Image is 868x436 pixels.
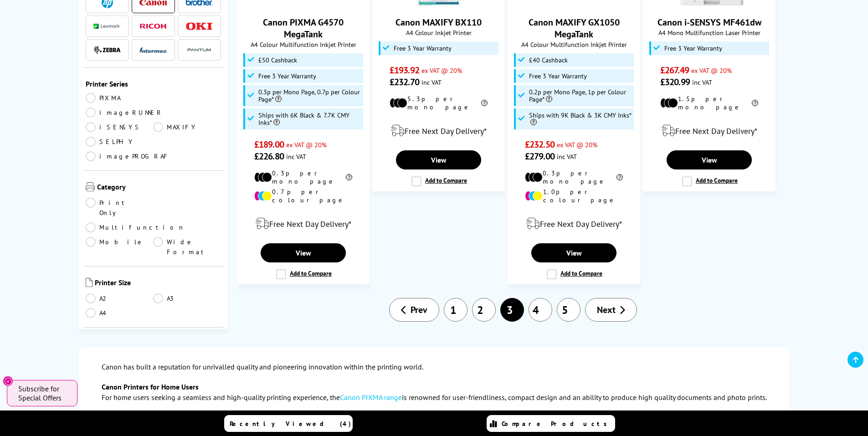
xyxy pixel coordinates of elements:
[86,293,154,303] a: A2
[185,21,213,32] a: OKI
[692,78,712,87] span: inc VAT
[242,40,365,49] span: A4 Colour Multifunction Inkjet Printer
[93,44,121,56] a: Zebra
[102,408,767,433] p: Offering flexible connectivity options and easy setup, the PIXMA range of also offers the versati...
[390,95,488,111] li: 5.3p per mono page
[286,152,306,161] span: inc VAT
[557,298,580,322] a: 5
[86,308,154,318] a: A4
[547,269,602,279] label: Add to Compare
[102,391,767,404] p: For home users seeking a seamless and high-quality printing experience, the is renowned for user-...
[263,16,344,40] a: Canon PIXMA G4570 MegaTank
[513,40,635,49] span: A4 Colour Multifunction Inkjet Printer
[254,169,352,185] li: 0.3p per mono page
[525,150,555,162] span: £279.00
[97,182,221,193] span: Category
[557,140,597,149] span: ex VAT @ 20%
[242,211,365,236] div: modal_delivery
[377,118,500,144] div: modal_delivery
[86,122,154,132] a: iSENSYS
[254,188,352,204] li: 0.7p per colour page
[86,182,95,191] img: Category
[276,269,332,279] label: Add to Compare
[185,45,213,56] img: Pantum
[153,237,221,257] a: Wide Format
[18,384,68,402] span: Subscribe for Special Offers
[529,298,552,322] a: 4
[660,64,689,76] span: £267.49
[390,76,419,88] span: £232.70
[86,79,221,88] span: Printer Series
[86,108,163,118] a: imageRUNNER
[254,138,284,150] span: £189.00
[421,78,442,87] span: inc VAT
[411,176,467,186] label: Add to Compare
[660,76,690,88] span: £320.99
[529,16,620,40] a: Canon MAXIFY GX1050 MegaTank
[396,150,481,169] a: View
[258,56,297,64] span: £50 Cashback
[93,46,121,55] img: Zebra
[411,304,427,316] span: Prev
[86,278,92,287] img: Printer Size
[597,304,616,316] span: Next
[529,72,587,80] span: Free 3 Year Warranty
[86,198,154,218] a: Print Only
[377,28,500,37] span: A4 Colour Inkjet Printer
[691,66,732,75] span: ex VAT @ 20%
[139,24,167,29] img: Ricoh
[444,298,467,322] a: 1
[102,382,767,391] h3: Canon Printers for Home Users
[529,56,568,64] span: £40 Cashback
[224,415,353,432] a: Recently Viewed (4)
[86,137,154,147] a: SELPHY
[664,45,722,52] span: Free 3 Year Warranty
[86,151,170,161] a: imagePROGRAF
[139,21,167,32] a: Ricoh
[472,298,496,322] a: 2
[139,47,167,53] img: Intermec
[529,112,632,126] span: Ships with 9K Black & 3K CMY Inks*
[258,72,316,80] span: Free 3 Year Warranty
[395,16,482,28] a: Canon MAXIFY BX110
[394,45,452,52] span: Free 3 Year Warranty
[648,118,770,144] div: modal_delivery
[682,176,738,186] label: Add to Compare
[93,24,121,29] img: Lexmark
[86,222,185,232] a: Multifunction
[340,393,402,402] a: Canon PIXMA range
[258,88,361,103] span: 0.3p per Mono Page, 0.7p per Colour Page*
[585,298,637,322] a: Next
[153,293,221,303] a: A3
[525,169,623,185] li: 0.3p per mono page
[525,138,555,150] span: £232.50
[529,88,632,103] span: 0.2p per Mono Page, 1p per Colour Page*
[102,361,767,373] p: Canon has built a reputation for unrivalled quality and pioneering innovation within the printing...
[258,112,361,126] span: Ships with 6K Black & 7.7K CMY Inks*
[421,66,462,75] span: ex VAT @ 20%
[557,152,577,161] span: inc VAT
[525,188,623,204] li: 1.0p per colour page
[389,298,439,322] a: Prev
[153,122,221,132] a: MAXIFY
[286,140,327,149] span: ex VAT @ 20%
[86,237,154,257] a: Mobile
[185,22,213,30] img: OKI
[93,21,121,32] a: Lexmark
[487,415,615,432] a: Compare Products
[261,243,345,262] a: View
[95,278,221,289] span: Printer Size
[254,150,284,162] span: £226.80
[86,93,154,103] a: PIXMA
[513,211,635,236] div: modal_delivery
[139,44,167,56] a: Intermec
[390,64,419,76] span: £193.92
[329,410,419,419] a: Canon multifunction printers
[230,420,351,428] span: Recently Viewed (4)
[667,150,751,169] a: View
[3,376,13,386] button: Close
[657,16,761,28] a: Canon i-SENSYS MF461dw
[502,420,612,428] span: Compare Products
[660,95,758,111] li: 1.5p per mono page
[531,243,616,262] a: View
